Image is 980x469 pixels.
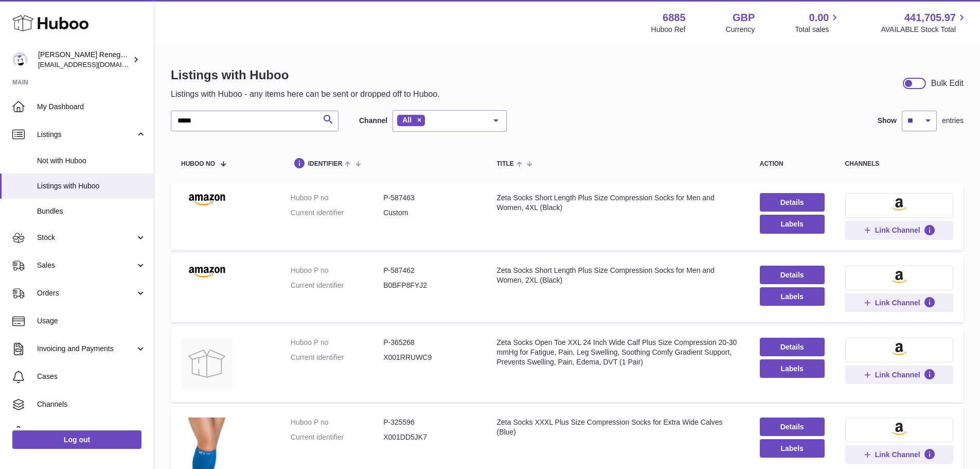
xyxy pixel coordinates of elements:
[663,11,686,25] strong: 6885
[383,432,476,442] dd: X001DD5JK7
[291,418,383,427] dt: Huboo P no
[845,293,953,312] button: Link Channel
[181,266,233,278] img: Zeta Socks Short Length Plus Size Compression Socks for Men and Women, 2XL (Black)
[291,353,383,362] dt: Current identifier
[892,198,906,211] img: amazon-small.png
[37,233,135,242] span: Stock
[171,89,440,100] p: Listings with Huboo - any items here can be sent or dropped off to Huboo.
[845,366,953,384] button: Link Channel
[881,25,968,34] span: AVAILABLE Stock Total
[12,430,141,449] a: Log out
[760,193,825,212] a: Details
[496,193,739,213] div: Zeta Socks Short Length Plus Size Compression Socks for Men and Women, 4XL (Black)
[37,372,146,381] span: Cases
[904,11,956,25] span: 441,705.97
[892,271,906,283] img: amazon-small.png
[892,423,906,435] img: amazon-small.png
[760,338,825,356] a: Details
[760,287,825,306] button: Labels
[845,221,953,239] button: Link Channel
[383,353,476,362] dd: X001RRUWC9
[37,130,135,140] span: Listings
[892,343,906,355] img: amazon-small.png
[359,116,387,126] label: Channel
[181,338,233,389] img: Zeta Socks Open Toe XXL 24 Inch Wide Calf Plus Size Compression 20-30 mmHg for Fatigue, Pain, Leg...
[37,181,146,191] span: Listings with Huboo
[383,208,476,218] dd: Custom
[181,161,215,167] span: Huboo no
[291,281,383,290] dt: Current identifier
[37,288,135,298] span: Orders
[496,338,739,367] div: Zeta Socks Open Toe XXL 24 Inch Wide Calf Plus Size Compression 20-30 mmHg for Fatigue, Pain, Leg...
[383,266,476,275] dd: P-587462
[383,193,476,203] dd: P-587463
[308,161,343,167] span: identifier
[37,206,146,216] span: Bundles
[37,316,146,326] span: Usage
[171,67,440,83] h1: Listings with Huboo
[760,161,825,167] div: action
[12,52,28,67] img: internalAdmin-6885@internal.huboo.com
[760,418,825,436] a: Details
[651,25,686,34] div: Huboo Ref
[37,344,135,354] span: Invoicing and Payments
[291,266,383,275] dt: Huboo P no
[875,225,920,235] span: Link Channel
[760,359,825,378] button: Labels
[845,445,953,464] button: Link Channel
[733,11,755,25] strong: GBP
[291,338,383,348] dt: Huboo P no
[291,193,383,203] dt: Huboo P no
[795,11,841,34] a: 0.00 Total sales
[37,102,146,112] span: My Dashboard
[38,60,151,68] span: [EMAIL_ADDRESS][DOMAIN_NAME]
[37,260,135,270] span: Sales
[942,116,964,126] span: entries
[809,11,829,25] span: 0.00
[760,266,825,284] a: Details
[496,266,739,285] div: Zeta Socks Short Length Plus Size Compression Socks for Men and Women, 2XL (Black)
[760,439,825,458] button: Labels
[291,432,383,442] dt: Current identifier
[37,427,146,437] span: Settings
[181,193,233,205] img: Zeta Socks Short Length Plus Size Compression Socks for Men and Women, 4XL (Black)
[760,215,825,233] button: Labels
[878,116,897,126] label: Show
[931,78,964,89] div: Bulk Edit
[383,418,476,427] dd: P-325596
[496,418,739,437] div: Zeta Socks XXXL Plus Size Compression Socks for Extra Wide Calves (Blue)
[726,25,755,34] div: Currency
[383,281,476,290] dd: B0BFP8FYJ2
[37,399,146,409] span: Channels
[875,450,920,459] span: Link Channel
[37,156,146,166] span: Not with Huboo
[845,161,953,167] div: channels
[875,298,920,307] span: Link Channel
[795,25,841,34] span: Total sales
[383,338,476,348] dd: P-365268
[496,161,513,167] span: title
[38,50,131,70] div: [PERSON_NAME] Renegade Productions -UK account
[875,370,920,379] span: Link Channel
[402,116,412,124] span: All
[881,11,968,34] a: 441,705.97 AVAILABLE Stock Total
[291,208,383,218] dt: Current identifier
